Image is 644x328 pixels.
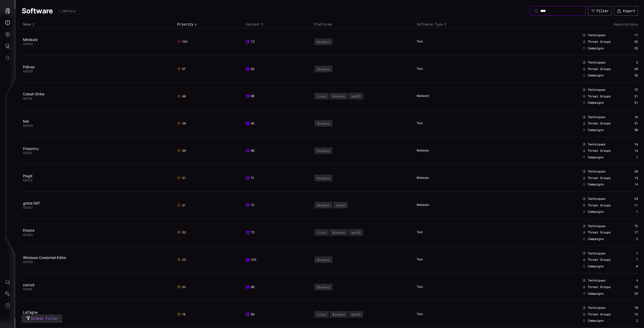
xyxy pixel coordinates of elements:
[622,306,638,310] div: 10
[246,94,254,98] span: 68
[622,33,638,37] div: 17
[588,128,604,132] span: Campaigns
[333,313,345,316] div: Windows
[588,60,605,64] span: Techniques
[317,258,330,261] div: Windows
[588,155,604,159] span: Campaigns
[622,230,638,234] div: 17
[317,67,330,71] div: Windows
[588,264,604,268] span: Campaigns
[588,6,611,16] button: Filter
[588,230,611,234] span: Threat Groups
[588,292,604,296] span: Campaigns
[417,230,424,235] div: tool
[417,22,517,27] div: Toggle sort direction
[622,40,638,44] div: 52
[622,149,638,153] div: 14
[23,151,32,155] span: S0012
[313,21,415,28] th: Platforms
[588,203,611,207] span: Threat Groups
[352,313,360,316] div: macOS
[317,40,330,43] div: Windows
[622,67,638,71] div: 39
[23,287,32,291] span: S0160
[622,182,638,186] div: 14
[58,9,76,12] div: 1,294 Total
[622,319,638,323] div: 2
[23,65,35,69] a: PsExec
[23,42,33,46] span: S0002
[622,237,638,241] div: 2
[336,203,345,207] div: macOS
[177,312,185,316] span: 18
[622,142,638,146] div: 16
[177,203,185,207] span: 31
[23,37,38,42] a: Mimikatz
[177,258,186,262] span: 23
[246,40,255,44] span: 73
[588,169,605,173] span: Techniques
[317,285,330,289] div: Windows
[31,315,58,322] span: Global Filter
[177,285,186,289] span: 20
[614,6,638,16] button: Export
[588,94,611,98] span: Threat Groups
[352,94,360,98] div: macOS
[588,176,611,180] span: Threat Groups
[317,94,326,98] div: Linux
[417,39,424,44] div: tool
[177,40,187,44] span: 100
[417,312,424,317] div: tool
[246,285,254,289] span: 88
[22,6,53,15] h1: Software
[352,231,360,234] div: macOS
[317,313,326,316] div: Linux
[622,264,638,268] div: 0
[622,73,638,77] div: 26
[588,40,611,44] span: Threat Groups
[177,67,185,71] span: 57
[246,258,256,262] span: 100
[588,285,611,289] span: Threat Groups
[246,312,254,316] span: 69
[23,174,33,178] a: PlugX
[23,206,33,209] span: S0032
[518,21,638,28] th: Associations
[588,251,605,255] span: Techniques
[588,88,605,92] span: Techniques
[417,257,424,262] div: tool
[23,283,34,287] a: certutil
[23,124,33,127] span: S0039
[317,203,330,207] div: Windows
[23,255,66,260] a: Windows Credential Editor
[23,22,175,27] div: Toggle sort direction
[622,60,638,64] div: 5
[622,155,638,159] div: 1
[417,148,424,153] div: malware
[23,178,33,182] span: S0013
[23,260,33,264] span: S0005
[622,210,638,214] div: 1
[177,22,243,27] div: Toggle sort direction
[417,94,424,98] div: malware
[588,210,604,214] span: Campaigns
[177,121,186,125] span: 38
[622,278,638,282] div: 4
[246,22,260,27] span: Content
[622,169,638,173] div: 28
[177,230,186,234] span: 30
[588,306,605,310] span: Techniques
[622,292,638,296] div: 23
[23,310,38,314] a: LaZagne
[622,224,638,228] div: 72
[622,94,638,98] div: 31
[23,69,33,73] span: S0029
[333,231,345,234] div: Windows
[177,94,186,98] span: 48
[588,46,604,50] span: Campaigns
[622,251,638,255] div: 1
[622,101,638,105] div: 61
[317,122,330,125] div: Windows
[588,115,605,119] span: Techniques
[417,67,424,71] div: tool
